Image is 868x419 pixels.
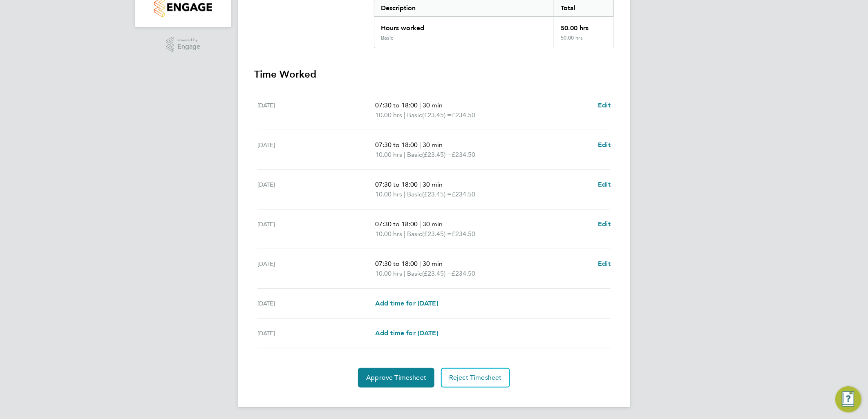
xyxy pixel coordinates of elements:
span: (£23.45) = [422,111,452,119]
div: Basic [381,35,393,41]
span: Edit [598,141,611,149]
span: 07:30 to 18:00 [375,181,418,188]
span: | [404,190,405,198]
h3: Time Worked [254,68,614,81]
div: 50.00 hrs [554,35,613,48]
span: | [404,151,405,158]
div: [DATE] [257,219,375,239]
span: £234.50 [452,230,475,238]
div: [DATE] [257,140,375,160]
span: £234.50 [452,151,475,158]
div: [DATE] [257,100,375,120]
div: [DATE] [257,328,375,338]
span: 10.00 hrs [375,190,402,198]
div: [DATE] [257,259,375,279]
span: 10.00 hrs [375,111,402,119]
span: (£23.45) = [422,151,452,158]
span: | [404,270,405,277]
div: Hours worked [374,17,554,35]
span: 30 min [423,141,443,149]
span: 30 min [423,101,443,109]
span: Basic [407,229,422,239]
span: £234.50 [452,190,475,198]
span: Approve Timesheet [366,374,426,382]
span: 10.00 hrs [375,270,402,277]
span: Basic [407,269,422,279]
button: Approve Timesheet [358,368,434,388]
span: 07:30 to 18:00 [375,141,418,149]
a: Edit [598,180,611,189]
span: Reject Timesheet [449,374,502,382]
span: Edit [598,220,611,228]
button: Reject Timesheet [441,368,510,388]
a: Add time for [DATE] [375,328,438,338]
span: | [419,220,421,228]
span: Add time for [DATE] [375,329,438,337]
span: 30 min [423,260,443,267]
span: Basic [407,150,422,160]
div: 50.00 hrs [554,17,613,35]
span: Basic [407,110,422,120]
span: Edit [598,181,611,188]
span: Add time for [DATE] [375,299,438,307]
span: 10.00 hrs [375,151,402,158]
div: [DATE] [257,180,375,199]
a: Edit [598,100,611,110]
span: 07:30 to 18:00 [375,101,418,109]
span: | [419,141,421,149]
span: | [419,260,421,267]
span: £234.50 [452,111,475,119]
span: (£23.45) = [422,270,452,277]
span: 10.00 hrs [375,230,402,238]
span: Powered by [177,37,200,44]
span: 07:30 to 18:00 [375,260,418,267]
a: Edit [598,219,611,229]
span: | [419,101,421,109]
span: (£23.45) = [422,230,452,238]
span: 07:30 to 18:00 [375,220,418,228]
a: Add time for [DATE] [375,299,438,308]
span: | [404,230,405,238]
span: 30 min [423,220,443,228]
span: Edit [598,101,611,109]
span: | [419,181,421,188]
div: [DATE] [257,299,375,308]
span: Engage [177,43,200,50]
span: Basic [407,189,422,199]
span: 30 min [423,181,443,188]
a: Powered byEngage [166,37,201,52]
span: £234.50 [452,270,475,277]
button: Engage Resource Center [835,386,861,412]
a: Edit [598,259,611,269]
a: Edit [598,140,611,150]
span: (£23.45) = [422,190,452,198]
span: | [404,111,405,119]
span: Edit [598,260,611,267]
